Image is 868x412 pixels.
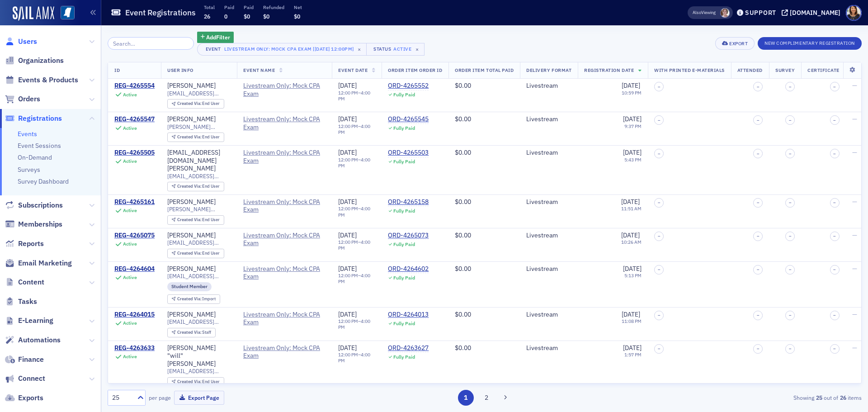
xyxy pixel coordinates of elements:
span: – [833,84,836,90]
a: ORD-4265073 [388,232,429,240]
span: – [789,151,792,156]
span: Event Name [243,67,275,73]
time: 4:00 PM [338,123,370,135]
span: [DATE] [338,115,357,123]
time: 11:51 AM [621,205,642,212]
div: Fully Paid [393,159,415,165]
span: – [757,313,759,318]
div: Student Member [167,282,212,291]
span: [DATE] [623,344,642,352]
span: $0.00 [455,231,471,239]
span: – [789,233,792,239]
span: — [852,231,857,239]
span: Connect [18,374,45,384]
span: Livestream Only: Mock CPA Exam [243,115,325,131]
button: 1 [458,390,474,406]
span: – [658,200,660,205]
span: Created Via : [177,134,203,140]
div: Export [729,41,748,46]
img: SailAMX [61,6,75,20]
span: [EMAIL_ADDRESS][DOMAIN_NAME] [167,173,231,180]
a: Livestream Only: Mock CPA Exam [243,265,325,281]
div: Staff [177,330,212,335]
a: REG-4265505 [114,149,155,157]
time: 11:08 PM [622,318,642,324]
span: Attended [737,67,763,73]
div: ORD-4265552 [388,82,429,90]
a: SailAMX [13,6,54,21]
span: $0.00 [455,198,471,206]
div: End User [177,101,220,106]
a: On-Demand [18,153,52,161]
time: 4:00 PM [338,239,370,251]
span: Created Via : [177,296,203,302]
a: Finance [5,355,44,365]
div: End User [177,135,220,140]
span: Exports [18,393,43,403]
span: Created Via : [177,250,203,256]
span: — [852,344,857,352]
span: – [658,118,660,123]
div: Livestream [526,232,571,240]
time: 12:00 PM [338,123,358,129]
div: Status [373,46,392,52]
span: $0.00 [455,310,471,318]
div: ORD-4265503 [388,149,429,157]
div: [PERSON_NAME] [167,265,216,273]
a: Livestream Only: Mock CPA Exam [243,311,325,327]
div: [PERSON_NAME] "will" [PERSON_NAME] [167,344,231,368]
time: 5:43 PM [624,156,642,163]
span: [DATE] [622,310,640,318]
time: 12:00 PM [338,90,358,96]
span: — [852,115,857,123]
div: REG-4265547 [114,115,155,123]
span: — [852,81,857,90]
span: – [757,233,759,239]
button: New Complimentary Registration [758,37,862,50]
span: Viewing [693,9,716,16]
div: Created Via: End User [167,99,224,109]
div: Import [177,297,216,302]
div: Active [123,241,137,247]
span: Registrations [18,114,62,123]
a: Livestream Only: Mock CPA Exam [243,82,325,98]
span: — [852,265,857,273]
a: ORD-4265158 [388,198,429,206]
time: 12:00 PM [338,318,358,324]
span: [EMAIL_ADDRESS][DOMAIN_NAME] [167,239,231,246]
time: 4:00 PM [338,205,370,218]
div: Livestream [526,265,571,273]
div: Support [745,9,776,17]
span: [DATE] [338,198,357,206]
a: Events & Products [5,75,78,85]
span: Created Via : [177,100,203,106]
a: REG-4265075 [114,232,155,240]
span: Livestream Only: Mock CPA Exam [243,344,325,360]
span: Finance [18,355,44,365]
span: – [833,118,836,123]
div: Created Via: End User [167,182,224,191]
button: Export [715,37,755,50]
time: 5:13 PM [624,272,642,279]
span: Tasks [18,297,37,307]
div: Fully Paid [393,321,415,327]
span: $0.00 [455,148,471,156]
a: Tasks [5,297,37,307]
a: [PERSON_NAME] [167,311,216,319]
span: – [833,267,836,272]
p: Paid [244,4,254,10]
div: REG-4264015 [114,311,155,319]
span: $0.00 [455,265,471,273]
span: — [852,310,857,318]
div: Livestream [526,149,571,157]
span: Memberships [18,219,62,229]
div: ORD-4265545 [388,115,429,123]
button: [DOMAIN_NAME] [782,9,844,16]
a: [PERSON_NAME] [167,82,216,90]
a: View Homepage [54,6,75,21]
span: $0 [263,13,269,20]
span: – [789,118,792,123]
a: [EMAIL_ADDRESS][DOMAIN_NAME] [PERSON_NAME] [167,149,231,173]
